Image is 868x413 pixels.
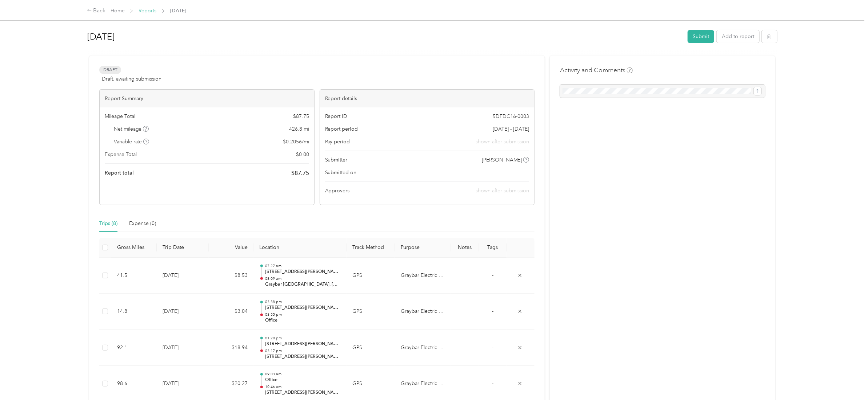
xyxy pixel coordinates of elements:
[157,258,209,294] td: [DATE]
[265,348,341,353] p: 03:17 pm
[395,366,451,402] td: Graybar Electric Company, Inc
[476,138,529,146] span: shown after submission
[325,169,357,176] span: Submitted on
[265,281,341,288] p: Graybar [GEOGRAPHIC_DATA], [GEOGRAPHIC_DATA]
[325,187,350,195] span: Approvers
[296,151,309,158] span: $ 0.00
[528,169,529,176] span: -
[492,380,493,387] span: -
[347,330,395,366] td: GPS
[111,8,125,14] a: Home
[99,66,121,74] span: Draft
[209,294,253,330] td: $3.04
[209,258,253,294] td: $8.53
[283,138,309,146] span: $ 0.2056 / mi
[87,7,106,15] div: Back
[291,169,309,177] span: $ 87.75
[347,294,395,330] td: GPS
[320,90,535,107] div: Report details
[476,188,529,194] span: shown after submission
[325,156,348,164] span: Submitter
[493,125,529,133] span: [DATE] - [DATE]
[717,30,759,43] button: Add to report
[395,294,451,330] td: Graybar Electric Company, Inc
[253,238,347,258] th: Location
[87,28,683,45] h1: Sep 2025
[265,336,341,341] p: 01:28 pm
[265,384,341,389] p: 10:46 am
[129,220,156,228] div: Expense (0)
[492,272,493,278] span: -
[493,113,529,120] span: 5DFDC16-0003
[265,372,341,377] p: 09:03 am
[111,294,157,330] td: 14.8
[265,377,341,383] p: Office
[111,238,157,258] th: Gross Miles
[325,113,348,120] span: Report ID
[688,30,714,43] button: Submit
[265,341,341,347] p: [STREET_ADDRESS][PERSON_NAME]
[170,7,186,15] span: [DATE]
[395,238,451,258] th: Purpose
[157,238,209,258] th: Trip Date
[105,113,135,120] span: Mileage Total
[395,258,451,294] td: Graybar Electric Company, Inc
[100,90,314,107] div: Report Summary
[492,344,493,351] span: -
[111,330,157,366] td: 92.1
[209,330,253,366] td: $18.94
[265,304,341,311] p: [STREET_ADDRESS][PERSON_NAME][PERSON_NAME]
[325,125,358,133] span: Report period
[99,220,117,228] div: Trips (8)
[347,366,395,402] td: GPS
[265,317,341,324] p: Office
[157,330,209,366] td: [DATE]
[827,372,868,413] iframe: Everlance-gr Chat Button Frame
[157,366,209,402] td: [DATE]
[265,299,341,304] p: 03:38 pm
[289,125,309,133] span: 426.8 mi
[265,389,341,396] p: [STREET_ADDRESS][PERSON_NAME][US_STATE]
[114,138,149,146] span: Variable rate
[114,125,149,133] span: Net mileage
[111,366,157,402] td: 98.6
[347,238,395,258] th: Track Method
[102,75,161,83] span: Draft, awaiting submission
[157,294,209,330] td: [DATE]
[325,138,350,146] span: Pay period
[209,238,253,258] th: Value
[265,312,341,317] p: 03:55 pm
[139,8,156,14] a: Reports
[265,269,341,275] p: [STREET_ADDRESS][PERSON_NAME]
[560,66,633,75] h4: Activity and Comments
[347,258,395,294] td: GPS
[492,308,493,314] span: -
[105,169,134,177] span: Report total
[265,353,341,360] p: [STREET_ADDRESS][PERSON_NAME][PERSON_NAME]
[479,238,507,258] th: Tags
[265,276,341,281] p: 08:09 am
[293,113,309,120] span: $ 87.75
[451,238,479,258] th: Notes
[111,258,157,294] td: 41.5
[209,366,253,402] td: $20.27
[105,151,137,158] span: Expense Total
[395,330,451,366] td: Graybar Electric Company, Inc
[482,156,522,164] span: [PERSON_NAME]
[265,263,341,269] p: 07:27 am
